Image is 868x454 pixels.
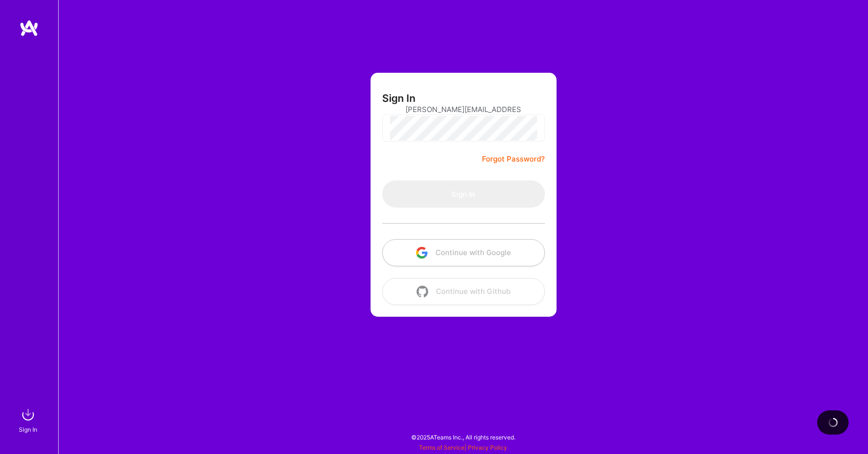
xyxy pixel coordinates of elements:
[20,405,38,435] a: sign inSign In
[417,286,428,297] img: icon
[828,418,838,427] img: loading
[382,239,545,266] button: Continue with Google
[18,405,38,424] img: sign in
[482,153,545,165] a: Forgot Password?
[382,278,545,305] button: Continue with Github
[19,424,37,435] div: Sign In
[19,19,39,37] img: logo
[58,425,868,449] div: © 2025 ATeams Inc., All rights reserved.
[416,247,428,259] img: icon
[419,444,465,451] a: Terms of Service
[419,444,507,451] span: |
[468,444,507,451] a: Privacy Policy
[382,180,545,208] button: Sign In
[382,92,416,104] h3: Sign In
[405,97,522,122] input: Email...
